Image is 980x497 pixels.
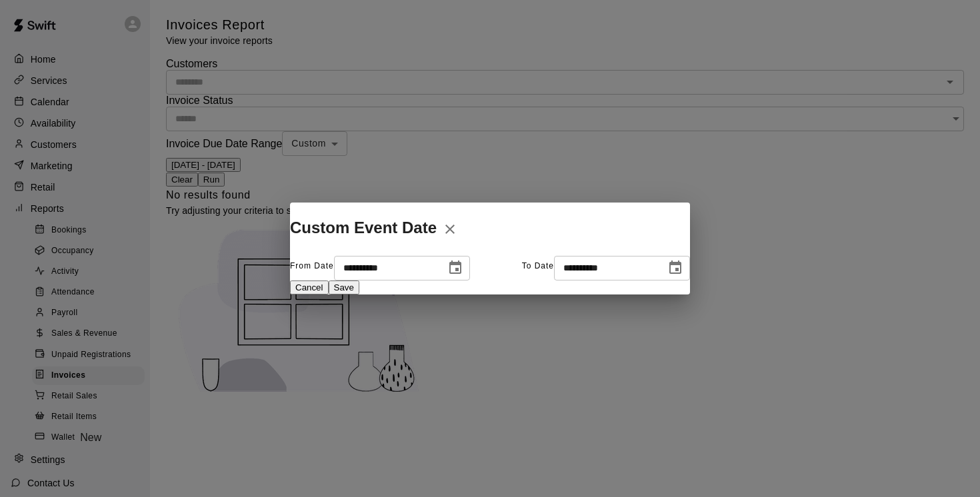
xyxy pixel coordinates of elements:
[522,261,554,270] span: To Date
[662,254,689,281] button: Choose date, selected date is Sep 19, 2025
[290,261,334,270] span: From Date
[329,280,359,294] button: Save
[437,216,463,243] button: Close
[442,254,469,281] button: Choose date, selected date is Sep 12, 2025
[290,280,329,294] button: Cancel
[290,216,690,243] h2: Custom Event Date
